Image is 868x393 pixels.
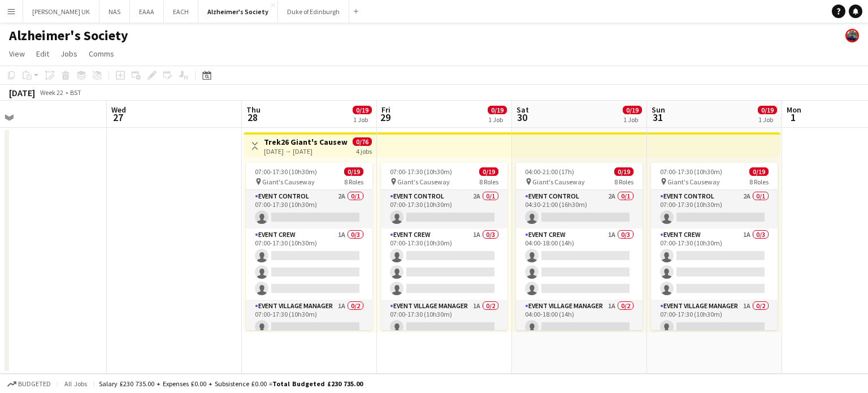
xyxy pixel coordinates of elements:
[9,27,128,44] h1: Alzheimer's Society
[32,46,54,61] a: Edit
[130,1,164,23] button: EAAA
[18,380,51,388] span: Budgeted
[23,1,99,23] button: [PERSON_NAME] UK
[278,1,349,23] button: Duke of Edinburgh
[99,1,130,23] button: NAS
[845,29,859,42] app-user-avatar: Felicity Taylor-Armstrong
[9,49,25,59] span: View
[6,378,53,390] button: Budgeted
[5,46,29,61] a: View
[62,379,89,388] span: All jobs
[99,379,363,388] div: Salary £230 735.00 + Expenses £0.00 + Subsistence £0.00 =
[89,49,114,59] span: Comms
[84,46,119,61] a: Comms
[198,1,278,23] button: Alzheimer's Society
[60,49,77,59] span: Jobs
[70,88,81,97] div: BST
[36,49,49,59] span: Edit
[272,379,363,388] span: Total Budgeted £230 735.00
[37,88,66,97] span: Week 22
[9,87,35,98] div: [DATE]
[164,1,198,23] button: EACH
[56,46,82,61] a: Jobs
